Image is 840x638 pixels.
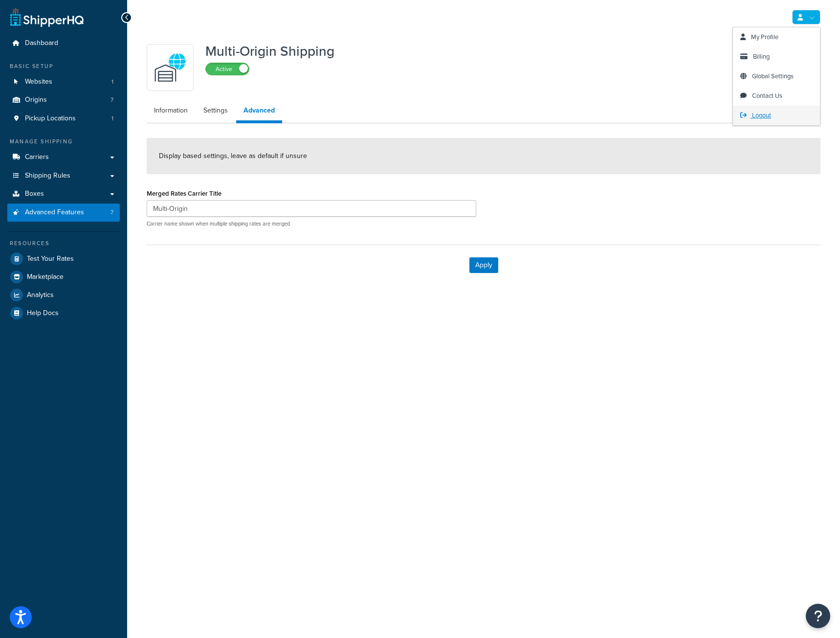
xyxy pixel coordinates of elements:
[7,34,120,52] a: Dashboard
[7,91,120,109] li: Origins
[206,63,249,75] label: Active
[25,114,76,123] span: Pickup Locations
[733,67,820,86] a: Global Settings
[752,71,794,81] span: Global Settings
[25,208,84,217] span: Advanced Features
[806,604,830,628] button: Open Resource Center
[752,111,771,120] span: Logout
[25,96,47,104] span: Origins
[7,73,120,91] li: Websites
[147,190,221,197] label: Merged Rates Carrier Title
[7,204,120,222] a: Advanced Features7
[7,268,120,286] a: Marketplace
[111,114,113,123] span: 1
[7,286,120,304] a: Analytics
[7,204,120,222] li: Advanced Features
[7,148,120,166] a: Carriers
[111,208,113,217] span: 7
[7,110,120,128] li: Pickup Locations
[733,27,820,47] a: My Profile
[236,101,282,123] a: Advanced
[27,291,54,299] span: Analytics
[153,50,187,85] img: WatD5o0RtDAAAAAElFTkSuQmCC
[25,190,44,198] span: Boxes
[25,39,58,47] span: Dashboard
[7,304,120,322] a: Help Docs
[27,273,64,281] span: Marketplace
[25,78,52,86] span: Websites
[752,91,782,100] span: Contact Us
[159,151,307,161] span: Display based settings, leave as default if unsure
[7,137,120,146] div: Manage Shipping
[7,73,120,91] a: Websites1
[111,96,113,104] span: 7
[7,167,120,185] a: Shipping Rules
[733,106,820,125] a: Logout
[27,309,59,318] span: Help Docs
[733,86,820,106] a: Contact Us
[7,110,120,128] a: Pickup Locations1
[753,52,770,61] span: Billing
[7,62,120,70] div: Basic Setup
[7,239,120,248] div: Resources
[205,44,334,59] h1: Multi-Origin Shipping
[111,78,113,86] span: 1
[147,220,476,228] p: Carrier name shown when multiple shipping rates are merged
[7,250,120,268] a: Test Your Rates
[27,255,74,263] span: Test Your Rates
[7,91,120,109] a: Origins7
[25,172,70,180] span: Shipping Rules
[196,101,235,120] a: Settings
[733,47,820,67] a: Billing
[25,153,49,161] span: Carriers
[751,32,778,42] span: My Profile
[469,257,498,273] button: Apply
[147,101,195,120] a: Information
[7,185,120,203] a: Boxes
